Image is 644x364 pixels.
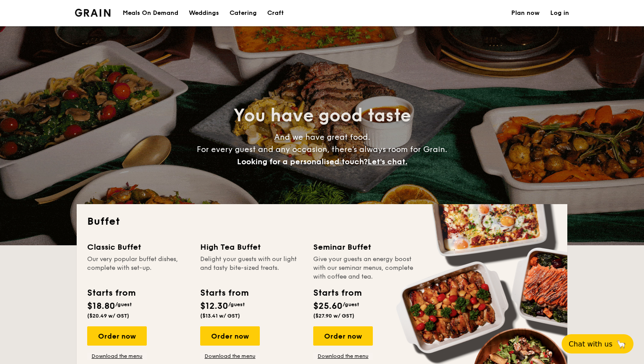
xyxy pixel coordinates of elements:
[313,301,343,311] span: $25.60
[115,301,132,307] span: /guest
[200,353,260,360] a: Download the menu
[313,286,361,300] div: Starts from
[87,255,190,279] div: Our very popular buffet dishes, complete with set-up.
[200,286,248,300] div: Starts from
[200,241,303,253] div: High Tea Buffet
[200,301,228,311] span: $12.30
[200,313,240,319] span: ($13.41 w/ GST)
[368,157,407,166] span: Let's chat.
[200,255,303,279] div: Delight your guests with our light and tasty bite-sized treats.
[234,105,411,126] span: You have good taste
[200,326,260,346] div: Order now
[237,157,368,166] span: Looking for a personalised touch?
[87,353,147,360] a: Download the menu
[313,241,416,253] div: Seminar Buffet
[75,9,110,17] img: Grain
[87,301,115,311] span: $18.80
[343,301,359,307] span: /guest
[87,215,557,229] h2: Buffet
[616,339,626,349] span: 🦙
[87,286,135,300] div: Starts from
[562,334,633,353] button: Chat with us🦙
[313,313,354,319] span: ($27.90 w/ GST)
[87,241,190,253] div: Classic Buffet
[75,9,110,17] a: Logotype
[313,326,373,346] div: Order now
[87,326,147,346] div: Order now
[197,132,447,166] span: And we have great food. For every guest and any occasion, there’s always room for Grain.
[569,340,612,348] span: Chat with us
[313,353,373,360] a: Download the menu
[87,313,129,319] span: ($20.49 w/ GST)
[228,301,245,307] span: /guest
[313,255,416,279] div: Give your guests an energy boost with our seminar menus, complete with coffee and tea.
